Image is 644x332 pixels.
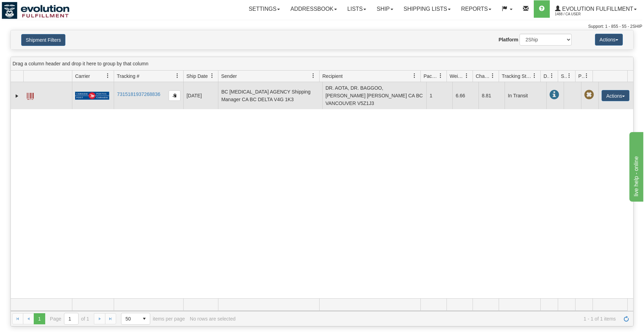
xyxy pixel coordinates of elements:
[602,90,629,101] button: Actions
[190,316,236,322] div: No rows are selected
[550,0,642,18] a: Evolution Fulfillment 1488 / CA User
[544,73,549,80] span: Delivery Status
[452,82,478,109] td: 6.66
[476,73,490,80] span: Charge
[628,130,643,201] iframe: chat widget
[584,90,594,100] span: Pickup Not Assigned
[578,73,584,80] span: Pickup Status
[169,90,180,101] button: Copy to clipboard
[409,70,420,82] a: Recipient filter column settings
[505,82,546,109] td: In Transit
[27,90,34,101] a: Label
[240,316,616,322] span: 1 - 1 of 1 items
[14,92,21,99] a: Expand
[102,70,114,82] a: Carrier filter column settings
[450,73,464,80] span: Weight
[2,2,70,19] img: logo1488.jpg
[64,313,78,324] input: Page 1
[307,70,319,82] a: Sender filter column settings
[561,6,633,12] span: Evolution Fulfillment
[322,73,343,80] span: Recipient
[117,91,160,97] a: 7315181937268836
[424,73,438,80] span: Packages
[529,70,540,82] a: Tracking Status filter column settings
[561,73,567,80] span: Shipment Issues
[206,70,218,82] a: Ship Date filter column settings
[621,313,632,324] a: Refresh
[555,11,607,18] span: 1488 / CA User
[478,82,505,109] td: 8.81
[34,313,45,324] span: Page 1
[50,313,89,325] span: Page of 1
[502,73,532,80] span: Tracking Status
[75,91,109,100] img: 20 - Canada Post
[11,57,633,71] div: grid grouping header
[546,70,558,82] a: Delivery Status filter column settings
[117,73,139,80] span: Tracking #
[186,73,208,80] span: Ship Date
[399,0,456,18] a: Shipping lists
[183,82,218,109] td: [DATE]
[563,70,575,82] a: Shipment Issues filter column settings
[139,313,150,324] span: select
[487,70,499,82] a: Charge filter column settings
[21,34,65,46] button: Shipment Filters
[595,34,623,46] button: Actions
[342,0,371,18] a: Lists
[243,0,285,18] a: Settings
[435,70,446,82] a: Packages filter column settings
[456,0,497,18] a: Reports
[2,24,642,30] div: Support: 1 - 855 - 55 - 2SHIP
[426,82,452,109] td: 1
[322,82,427,109] td: DR. AOTA, DR. BAGGOO, [PERSON_NAME] [PERSON_NAME] CA BC VANCOUVER V5Z1J3
[121,313,185,325] span: items per page
[581,70,593,82] a: Pickup Status filter column settings
[371,0,398,18] a: Ship
[121,313,150,325] span: Page sizes drop down
[549,90,559,100] span: In Transit
[5,4,64,13] div: live help - online
[218,82,322,109] td: BC [MEDICAL_DATA] AGENCY Shipping Manager CA BC DELTA V4G 1K3
[285,0,342,18] a: Addressbook
[75,73,90,80] span: Carrier
[126,315,135,322] span: 50
[499,36,518,43] label: Platform
[221,73,237,80] span: Sender
[171,70,183,82] a: Tracking # filter column settings
[461,70,473,82] a: Weight filter column settings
